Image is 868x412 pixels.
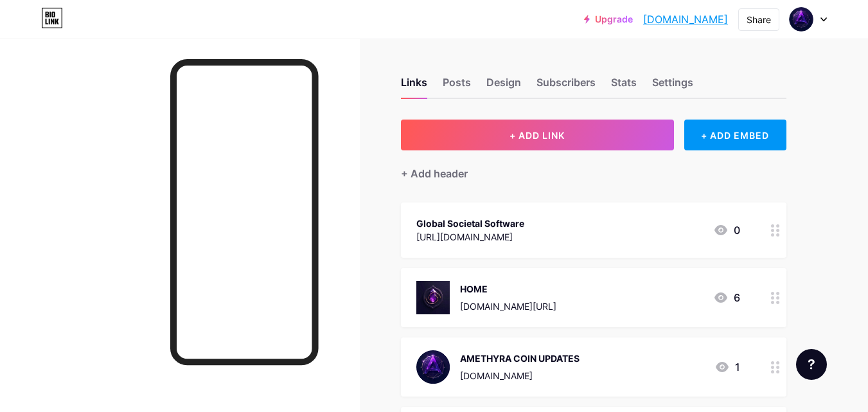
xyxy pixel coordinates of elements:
div: Stats [611,75,637,98]
div: [DOMAIN_NAME][URL] [460,300,556,313]
div: Share [747,13,771,26]
img: AMETHYRA COIN UPDATES [416,350,450,384]
img: amethyracoin [789,7,813,31]
div: [DOMAIN_NAME] [460,369,580,382]
div: [URL][DOMAIN_NAME] [416,230,524,244]
span: + ADD LINK [509,130,565,141]
div: Settings [652,75,693,98]
div: Links [401,75,427,98]
div: 0 [713,222,740,238]
div: Design [486,75,521,98]
div: Subscribers [536,75,596,98]
div: Global Societal Software [416,217,524,230]
div: + Add header [401,166,468,181]
div: Posts [443,75,471,98]
div: + ADD EMBED [684,120,786,150]
div: 6 [713,290,740,305]
div: AMETHYRA COIN UPDATES [460,352,580,365]
img: HOME [416,281,450,314]
div: HOME [460,282,556,296]
button: + ADD LINK [401,120,674,150]
a: Upgrade [584,14,633,24]
div: 1 [714,359,740,375]
a: [DOMAIN_NAME] [643,12,728,27]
